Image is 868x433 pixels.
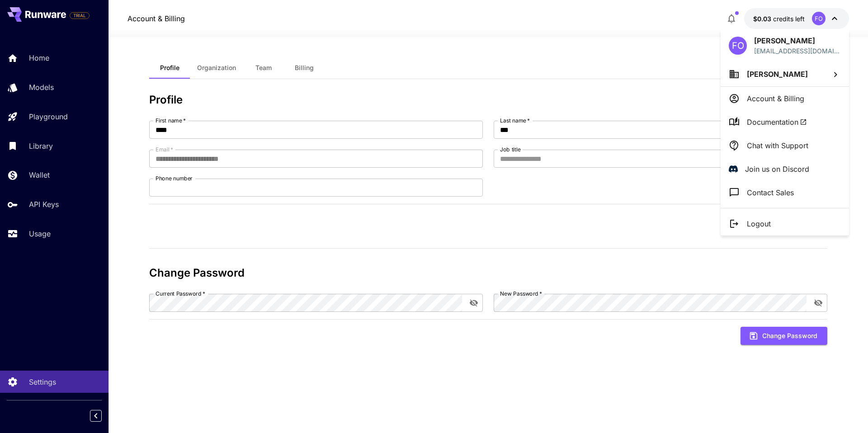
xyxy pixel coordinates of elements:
p: Logout [747,218,771,229]
p: [EMAIL_ADDRESS][DOMAIN_NAME] [754,46,841,56]
button: [PERSON_NAME] [721,62,849,86]
p: Contact Sales [747,187,794,198]
div: femioja@fitnigerian.com [754,46,841,56]
p: Join us on Discord [745,164,809,174]
span: Documentation [747,117,807,127]
p: [PERSON_NAME] [754,35,841,46]
p: Chat with Support [747,140,808,151]
div: FO [729,37,747,55]
p: Account & Billing [747,93,804,104]
span: [PERSON_NAME] [747,70,808,79]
